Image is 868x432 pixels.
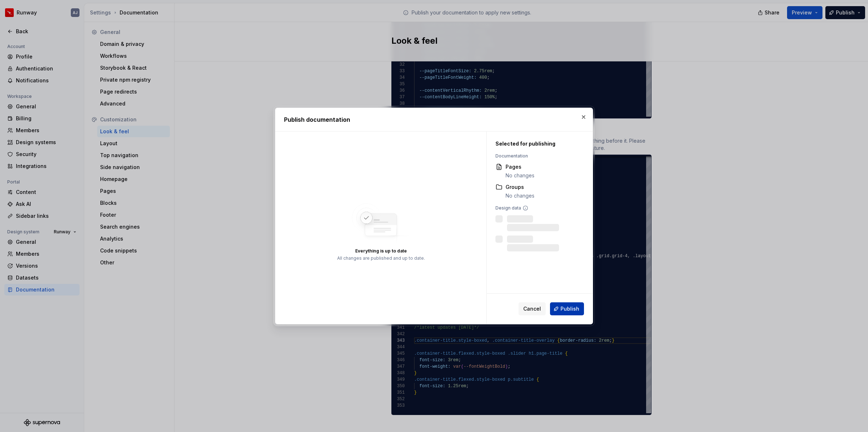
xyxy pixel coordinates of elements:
[560,305,579,312] span: Publish
[355,248,407,254] div: Everything is up to date
[337,255,425,261] div: All changes are published and up to date.
[550,302,584,315] button: Publish
[495,153,580,159] div: Documentation
[519,302,546,315] button: Cancel
[523,305,541,312] span: Cancel
[495,140,580,147] div: Selected for publishing
[506,172,534,179] div: No changes
[506,163,534,170] div: Pages
[284,115,584,124] h2: Publish documentation
[506,183,534,191] div: Groups
[506,192,534,199] div: No changes
[495,205,580,211] div: Design data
